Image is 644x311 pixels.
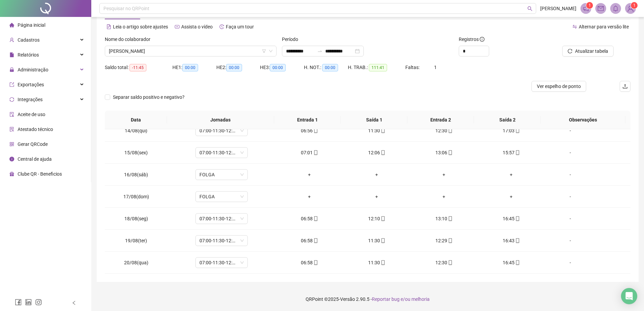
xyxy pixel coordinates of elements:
[550,171,590,178] div: -
[483,171,540,178] div: +
[540,5,576,12] span: [PERSON_NAME]
[18,171,62,177] span: Clube QR - Beneficios
[583,5,589,12] span: notification
[18,156,52,162] span: Central de ajuda
[18,127,53,132] span: Atestado técnico
[447,216,453,221] span: mobile
[9,127,14,132] span: solution
[372,296,430,302] span: Reportar bug e/ou melhoria
[416,259,472,266] div: 12:30
[282,36,303,43] label: Período
[317,48,323,54] span: to
[125,128,147,133] span: 14/08(qui)
[9,23,14,27] span: home
[18,97,43,102] span: Integrações
[483,149,540,156] div: 15:57
[219,24,224,29] span: history
[562,46,614,57] button: Atualizar tabela
[175,24,180,29] span: youtube
[281,193,338,200] div: +
[113,24,168,29] span: Leia o artigo sobre ajustes
[405,65,421,70] span: Faltas:
[483,193,540,200] div: +
[550,127,590,134] div: -
[633,3,636,8] span: 1
[568,49,572,53] span: reload
[172,64,216,71] div: HE 1:
[515,150,520,155] span: mobile
[167,111,274,129] th: Jornadas
[515,260,520,265] span: mobile
[447,238,453,243] span: mobile
[199,236,244,246] span: 07:00-11:30-12:30-17:00
[313,260,318,265] span: mobile
[380,238,385,243] span: mobile
[483,259,540,266] div: 16:45
[349,171,405,178] div: +
[515,128,520,133] span: mobile
[380,128,385,133] span: mobile
[199,192,244,202] span: FOLGA
[199,170,244,180] span: FOLGA
[9,142,14,147] span: qrcode
[281,127,338,134] div: 06:56
[125,238,147,243] span: 19/08(ter)
[15,299,22,306] span: facebook
[572,24,577,29] span: swap
[589,3,591,8] span: 1
[18,52,39,58] span: Relatórios
[531,81,586,92] button: Ver espelho de ponto
[105,64,172,71] div: Saldo total:
[281,237,338,244] div: 06:58
[480,37,484,42] span: info-circle
[313,128,318,133] span: mobile
[349,193,405,200] div: +
[123,194,149,199] span: 17/08(dom)
[109,46,272,56] span: MARIA DE FATIMA JARDIM NASCIMENTO
[124,260,148,265] span: 20/08(qua)
[313,150,318,155] span: mobile
[9,67,14,72] span: lock
[416,237,472,244] div: 12:29
[105,111,167,129] th: Data
[124,216,148,221] span: 18/08(seg)
[625,3,636,14] img: 83093
[416,171,472,178] div: +
[9,112,14,117] span: audit
[9,82,14,87] span: export
[416,127,472,134] div: 12:30
[106,24,111,29] span: file-text
[281,171,338,178] div: +
[260,64,304,71] div: HE 3:
[380,216,385,221] span: mobile
[416,193,472,200] div: +
[18,67,48,72] span: Administração
[380,260,385,265] span: mobile
[407,111,474,129] th: Entrada 2
[349,149,405,156] div: 12:06
[474,111,541,129] th: Saída 2
[199,214,244,224] span: 07:00-11:30-12:30-17:00
[349,215,405,222] div: 12:10
[483,127,540,134] div: 17:03
[575,47,608,55] span: Atualizar tabela
[598,5,604,12] span: mail
[579,24,629,29] span: Alternar para versão lite
[269,49,273,53] span: down
[9,38,14,42] span: user-add
[349,237,405,244] div: 11:30
[447,260,453,265] span: mobile
[541,111,625,129] th: Observações
[199,258,244,268] span: 07:00-11:30-12:30-17:00
[340,296,355,302] span: Versão
[18,112,45,117] span: Aceite de uso
[124,172,148,177] span: 16/08(sáb)
[550,149,590,156] div: -
[129,64,146,71] span: -11:45
[9,157,14,161] span: info-circle
[349,127,405,134] div: 11:30
[631,2,638,9] sup: Atualize o seu contato no menu Meus Dados
[515,216,520,221] span: mobile
[537,83,581,90] span: Ver espelho de ponto
[35,299,42,306] span: instagram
